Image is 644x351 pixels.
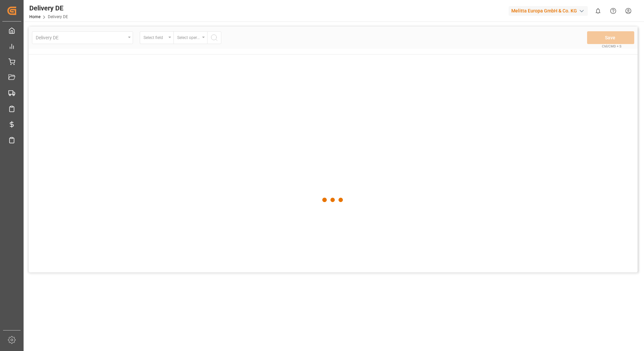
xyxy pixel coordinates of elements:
button: show 0 new notifications [590,3,606,18]
button: Help Center [606,3,621,18]
div: Delivery DE [29,3,68,13]
a: Home [29,14,40,19]
div: Melitta Europa GmbH & Co. KG [509,6,588,16]
button: Melitta Europa GmbH & Co. KG [509,4,590,17]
